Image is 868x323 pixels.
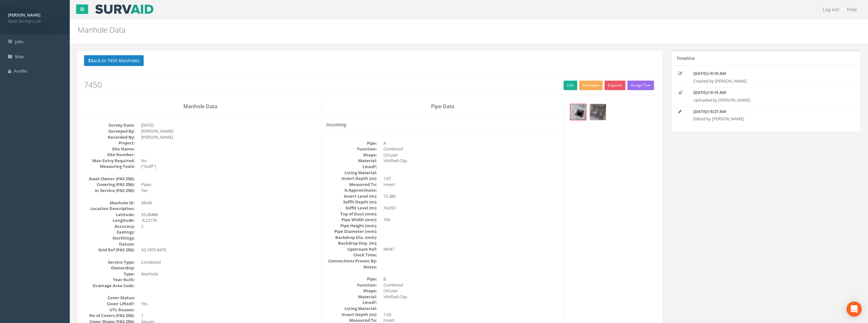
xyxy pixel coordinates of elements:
dt: Invert Depth (m): [326,175,377,181]
dd: Manhole [141,271,317,277]
dt: Lined?: [326,164,377,170]
dt: Pipe Height (mm): [326,223,377,229]
img: 9eb97011-5674-a736-7059-6e264c0e6740_387b120f-717c-e0f9-6944-4ef230925c8a_thumb.jpg [570,104,586,120]
dt: Site Number: [84,152,135,158]
a: [PERSON_NAME] Apex Surveys Ltd [8,10,62,24]
h5: Timeline [676,56,695,61]
dd: 1.67 [383,175,559,181]
dt: Man Entry Required: [84,158,135,164]
button: Export [604,81,625,90]
dd: 2 [141,223,317,229]
dd: SG 1870 8475 [141,247,317,253]
dd: 1 [141,313,317,319]
dt: Is Approximate: [326,187,377,193]
dt: Connections Proven By: [326,258,377,264]
h2: 7450 [84,81,656,89]
dt: Upstream Ref: [326,246,377,252]
dt: Function: [326,146,377,152]
p: @ [693,109,838,115]
p: Uploaded by [PERSON_NAME] [693,97,838,103]
dt: Manhole ID: [84,200,135,206]
p: @ [693,89,838,96]
dd: 74.050 [383,205,559,211]
dt: Lining Material: [326,170,377,176]
dt: Invert Level (m): [326,193,377,199]
strong: 8:27 AM [710,109,726,114]
dd: Mh45 [141,200,317,206]
dt: Backdrop Dia. (mm): [326,234,377,241]
span: Apex Surveys Ltd [8,18,62,24]
dt: Surveyed By: [84,128,135,134]
dt: Drainage Area Code: [84,283,135,289]
dd: Vitrified Clay [383,158,559,164]
dt: Lining Material: [326,306,377,312]
span: Profile [14,68,27,74]
dd: 1.63 [383,312,559,318]
dd: Yes [141,301,317,307]
p: @ [693,70,838,76]
dd: A [383,140,559,146]
dt: Soffit Level (m): [326,205,377,211]
dt: Pipe: [326,276,377,282]
dt: Datum: [84,241,135,247]
dt: Backdrop Dep. (m): [326,240,377,246]
dt: Project: [84,140,135,146]
dd: Combined [141,259,317,265]
dt: Accuracy: [84,223,135,229]
dd: 53.28488 [141,212,317,218]
h4: Incoming [326,122,559,127]
dd: [PERSON_NAME] [141,134,317,140]
dt: Asset Owner (PAS 256): [84,176,135,182]
button: Preview [579,81,603,90]
dd: Vitrified Clay [383,294,559,300]
dt: Cover Status: [84,295,135,301]
span: Map [15,54,24,59]
dt: Pipe Diameter (mm): [326,228,377,234]
dt: Material: [326,294,377,300]
dt: Material: [326,158,377,164]
dt: Lined?: [326,300,377,306]
dt: Pipe Width (mm): [326,217,377,223]
dt: Survey Date: [84,122,135,128]
strong: [DATE] [693,89,707,95]
dt: Location Description: [84,206,135,212]
dt: Pipe: [326,140,377,146]
dd: Yes [141,188,317,194]
dd: 72.380 [383,193,559,199]
dd: [DATE] [141,122,317,128]
dt: Northings: [84,235,135,241]
dt: Eastings: [84,229,135,235]
dd: B [383,276,559,282]
button: Back to 7450 Manholes [84,55,144,66]
dd: Circular [383,288,559,294]
dd: Combined [383,282,559,288]
dt: Latitude: [84,212,135,218]
dt: Top of Duct (mm): [326,211,377,217]
dt: Type: [84,271,135,277]
dt: Measured To: [326,181,377,188]
p: Created by [PERSON_NAME] [693,78,838,84]
dd: [PERSON_NAME] [141,128,317,134]
span: Jobs [15,39,23,44]
dt: Recorded By: [84,134,135,140]
dt: Soffit Depth (m): [326,199,377,205]
dd: No [141,158,317,164]
dt: UTL Reason: [84,307,135,313]
dt: Year Built: [84,277,135,283]
a: Edit [564,81,577,90]
strong: [PERSON_NAME] [8,12,40,18]
div: Open Intercom Messenger [846,301,862,317]
dd: Invert [383,181,559,188]
dt: Shape: [326,288,377,294]
dt: Ownership: [84,265,135,271]
dt: Measuring Tools: [84,163,135,169]
dt: Service Type: [84,259,135,265]
h3: Manhole Data [84,104,317,109]
h2: Manhole Data [78,26,728,34]
strong: [DATE] [693,70,707,76]
dt: Site Name: [84,146,135,152]
strong: [DATE] [693,109,707,114]
dt: In Service (PAS 256): [84,188,135,194]
dt: No of Covers (PAS 256): [84,313,135,319]
dd: 100 [383,217,559,223]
